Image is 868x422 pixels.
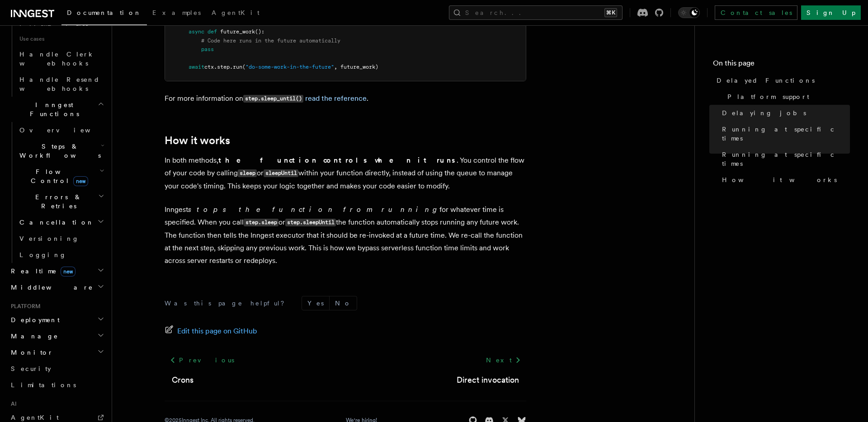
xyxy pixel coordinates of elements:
span: Realtime [7,267,75,276]
span: Running at specific times [722,150,850,168]
a: Logging [16,247,106,263]
button: Monitor [7,344,106,361]
span: Documentation [67,9,142,16]
span: await [189,64,204,70]
div: Inngest Functions [7,122,106,263]
span: Running at specific times [722,125,850,143]
button: Cancellation [16,214,106,230]
span: Handle Clerk webhooks [19,51,95,67]
span: step [217,64,230,70]
span: Edit this page on GitHub [177,325,257,338]
span: How it works [722,175,837,184]
span: Handle Resend webhooks [19,76,100,92]
a: Direct invocation [457,374,519,386]
code: sleep [238,169,257,177]
span: AI [7,400,17,408]
a: Security [7,361,106,377]
span: , future_work) [334,64,378,70]
a: Limitations [7,377,106,393]
a: Handle Clerk webhooks [16,46,106,71]
a: Delayed Functions [713,72,850,89]
code: step.sleep_until() [243,95,303,103]
span: new [61,267,75,277]
span: Platform [7,303,41,310]
span: Security [11,365,51,372]
span: new [73,176,88,186]
span: "do-some-work-in-the-future" [245,64,334,70]
span: Errors & Retries [16,192,98,211]
a: Overview [16,122,106,138]
a: Contact sales [715,5,797,20]
span: Logging [19,251,66,258]
kbd: ⌘K [604,8,617,17]
span: Delaying jobs [722,108,806,117]
p: For more information on . [165,92,526,105]
code: step.sleepUntil [285,219,336,226]
span: ( [242,64,245,70]
button: Search...⌘K [449,5,623,20]
a: Sign Up [801,5,861,20]
button: Inngest Functions [7,97,106,122]
span: . [230,64,233,70]
a: How it works [718,172,850,188]
span: Steps & Workflows [16,142,101,160]
span: Middleware [7,283,93,292]
strong: the function controls when it runs [218,156,457,164]
button: Toggle dark mode [678,7,700,18]
a: Running at specific times [718,146,850,172]
span: Cancellation [16,218,94,227]
span: Inngest Functions [7,100,98,118]
span: Limitations [11,381,76,389]
span: Platform support [727,92,809,101]
h4: On this page [713,58,850,72]
span: # Code here runs in the future automatically [201,38,340,44]
span: Deployment [7,315,60,324]
span: future_work [220,28,255,35]
a: AgentKit [206,3,265,24]
span: ctx [204,64,214,70]
span: Versioning [19,235,79,242]
em: stops the function from running [188,205,439,214]
span: pass [201,46,214,52]
a: Edit this page on GitHub [165,325,257,338]
a: Platform support [724,89,850,105]
button: Flow Controlnew [16,164,106,189]
a: Running at specific times [718,121,850,146]
span: (): [255,28,264,35]
button: Errors & Retries [16,189,106,214]
code: step.sleep [244,219,278,226]
a: Next [481,352,526,368]
span: Monitor [7,348,53,357]
a: Examples [147,3,206,24]
span: Flow Control [16,167,99,185]
span: Delayed Functions [717,76,815,85]
code: sleepUntil [264,169,298,177]
button: Realtimenew [7,263,106,279]
a: read the reference [305,94,367,103]
button: Middleware [7,279,106,295]
span: . [214,64,217,70]
span: Use cases [16,32,106,46]
a: How it works [165,134,230,147]
a: Handle Resend webhooks [16,71,106,97]
button: No [330,296,357,310]
button: Steps & Workflows [16,138,106,164]
p: In both methods, . You control the flow of your code by calling or within your function directly,... [165,154,526,192]
p: Inngest for whatever time is specified. When you call or the function automatically stops running... [165,203,526,267]
span: AgentKit [11,414,59,421]
a: Delaying jobs [718,105,850,121]
p: Was this page helpful? [165,299,291,308]
a: Versioning [16,230,106,247]
span: def [208,28,217,35]
a: Documentation [61,3,147,25]
button: Deployment [7,312,106,328]
a: Previous [165,352,239,368]
span: Examples [152,9,201,16]
button: Yes [302,296,329,310]
button: Manage [7,328,106,344]
span: Manage [7,332,58,341]
span: Overview [19,127,113,134]
span: run [233,64,242,70]
a: Crons [172,374,193,386]
span: async [189,28,204,35]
